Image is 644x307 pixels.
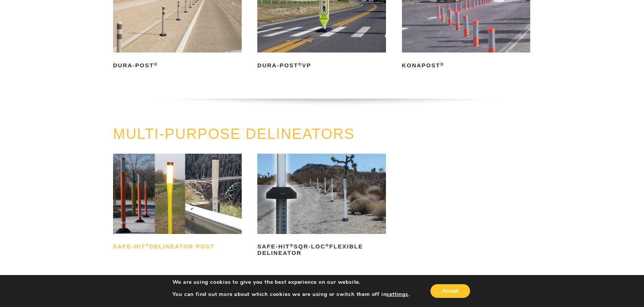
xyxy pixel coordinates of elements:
button: Accept [430,284,470,298]
h2: KonaPost [402,59,531,72]
button: settings [386,291,408,298]
sup: ® [154,62,158,67]
sup: ® [440,62,444,67]
h2: Safe-Hit SQR-LOC Flexible Delineator [257,241,386,259]
h2: Safe-Hit Delineator Post [113,241,242,253]
sup: ® [325,243,329,248]
a: MULTI-PURPOSE DELINEATORS [113,126,355,142]
sup: ® [145,243,149,248]
h2: Dura-Post [113,59,242,72]
sup: ® [290,243,294,248]
h2: Dura-Post VP [257,59,386,72]
sup: ® [298,62,302,67]
a: Safe-Hit®Delineator Post [113,154,242,253]
a: Safe-Hit®SQR-LOC®Flexible Delineator [257,154,386,259]
p: We are using cookies to give you the best experience on our website. [172,279,410,286]
p: You can find out more about which cookies we are using or switch them off in . [172,291,410,298]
